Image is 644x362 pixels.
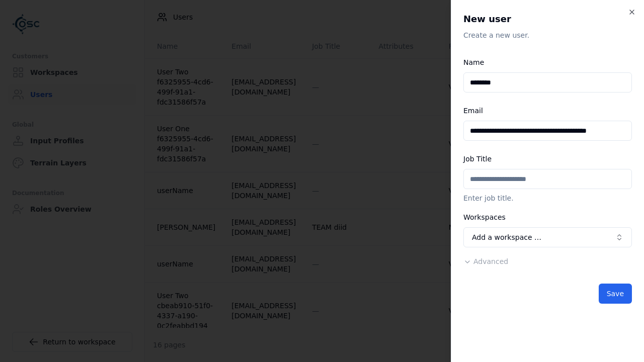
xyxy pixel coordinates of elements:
[463,155,492,163] label: Job Title
[463,256,508,266] button: Advanced
[599,284,632,304] button: Save
[472,232,541,242] span: Add a workspace …
[463,12,632,26] h2: New user
[473,257,508,265] span: Advanced
[463,107,483,115] label: Email
[463,58,484,66] label: Name
[463,193,632,203] p: Enter job title.
[463,30,632,40] p: Create a new user.
[463,213,506,221] label: Workspaces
